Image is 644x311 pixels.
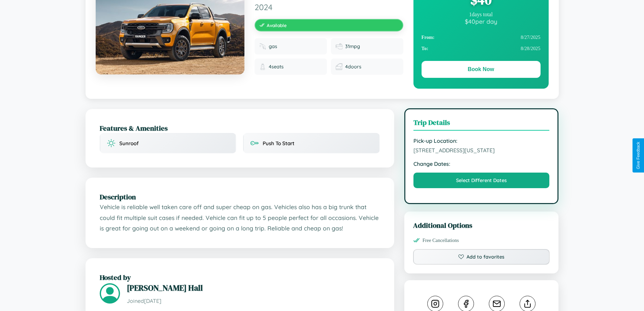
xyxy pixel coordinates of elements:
[267,22,287,28] span: Available
[422,43,541,54] div: 8 / 28 / 2025
[422,35,435,40] strong: From:
[636,142,641,169] div: Give Feedback
[127,282,380,293] h3: [PERSON_NAME] Hall
[100,192,380,202] h2: Description
[422,12,541,18] div: 1 days total
[336,43,342,50] img: Fuel efficiency
[413,173,550,188] button: Select Different Dates
[259,43,266,50] img: Fuel type
[422,32,541,43] div: 8 / 27 / 2025
[100,123,380,133] h2: Features & Amenities
[345,64,361,70] span: 4 doors
[413,137,550,144] strong: Pick-up Location:
[422,46,428,51] strong: To:
[423,238,459,243] span: Free Cancellations
[413,160,550,167] strong: Change Dates:
[259,63,266,70] img: Seats
[413,249,550,265] button: Add to favorites
[255,2,403,12] span: 2024
[269,64,284,70] span: 4 seats
[100,202,380,234] p: Vehicle is reliable well taken care off and super cheap on gas. Vehicles also has a big trunk tha...
[127,296,380,306] p: Joined [DATE]
[263,140,294,147] span: Push To Start
[100,272,380,282] h2: Hosted by
[413,147,550,154] span: [STREET_ADDRESS][US_STATE]
[422,18,541,25] div: $ 40 per day
[119,140,139,147] span: Sunroof
[336,63,342,70] img: Doors
[269,43,277,49] span: gas
[345,43,360,49] span: 31 mpg
[422,61,541,78] button: Book Now
[413,117,550,131] h3: Trip Details
[413,220,550,230] h3: Additional Options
